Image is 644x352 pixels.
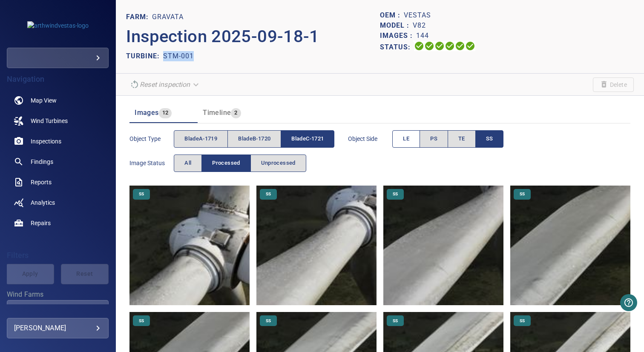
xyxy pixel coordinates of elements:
a: findings noActive [7,152,109,172]
button: Processed [201,155,250,172]
a: inspections noActive [7,131,109,152]
span: SS [486,134,493,144]
svg: Uploading 100% [414,41,424,51]
div: objectType [174,130,334,148]
p: Images : [380,31,416,41]
div: objectSide [392,130,503,148]
span: Map View [31,96,57,105]
button: bladeB-1720 [227,130,281,148]
div: Wind Farms [7,300,109,321]
span: Unable to delete the inspection due to its current status [593,77,634,92]
p: Inspection 2025-09-18-1 [126,24,380,49]
span: bladeC-1721 [291,134,324,144]
span: Object type [129,135,174,143]
div: arthwindvestas [7,48,109,68]
div: Unable to reset the inspection due to its current status [126,77,204,92]
p: STM-001 [163,51,194,61]
img: arthwindvestas-logo [27,21,89,30]
span: 12 [159,108,172,118]
div: imageStatus [174,155,306,172]
button: All [174,155,202,172]
span: SS [515,191,530,197]
p: Model : [380,20,413,31]
label: Wind Farms [7,291,109,298]
span: PS [430,134,437,144]
button: SS [475,130,504,148]
span: SS [515,318,530,324]
button: bladeC-1721 [281,130,334,148]
button: LE [392,130,420,148]
a: windturbines noActive [7,111,109,131]
span: Repairs [31,219,51,227]
span: LE [403,134,409,144]
button: bladeA-1719 [174,130,228,148]
a: analytics noActive [7,192,109,213]
svg: Matching 100% [455,41,465,51]
span: Unprocessed [261,158,296,168]
svg: Selecting 100% [434,41,445,51]
span: Findings [31,157,53,166]
h4: Filters [7,251,109,260]
div: [PERSON_NAME] [14,321,101,335]
span: SS [388,191,403,197]
span: bladeA-1719 [184,134,217,144]
span: Timeline [203,109,231,117]
span: All [184,158,191,168]
p: Status: [380,41,414,53]
h4: Navigation [7,75,109,83]
button: TE [448,130,476,148]
p: Vestas [404,10,431,20]
span: SS [388,318,403,324]
div: Reset inspection [126,77,204,92]
span: SS [134,318,149,324]
span: TE [458,134,465,144]
a: map noActive [7,90,109,111]
span: 2 [231,108,241,118]
span: bladeB-1720 [238,134,270,144]
p: TURBINE: [126,51,163,61]
span: Inspections [31,137,61,146]
p: FARM: [126,12,152,22]
span: Analytics [31,198,55,207]
a: reports noActive [7,172,109,192]
p: GRAVATA [152,12,184,22]
span: Image Status [129,159,174,167]
span: SS [134,191,149,197]
svg: ML Processing 100% [445,41,455,51]
span: SS [261,318,276,324]
button: PS [420,130,448,148]
p: 144 [416,31,429,41]
span: Reports [31,178,52,186]
button: Unprocessed [250,155,306,172]
svg: Classification 100% [465,41,475,51]
span: Wind Turbines [31,117,68,125]
p: OEM : [380,10,404,20]
span: Images [135,109,158,117]
span: Object Side [348,135,392,143]
em: Reset inspection [140,80,190,89]
a: repairs noActive [7,213,109,233]
p: V82 [413,20,426,31]
svg: Data Formatted 100% [424,41,434,51]
span: SS [261,191,276,197]
span: Processed [212,158,240,168]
